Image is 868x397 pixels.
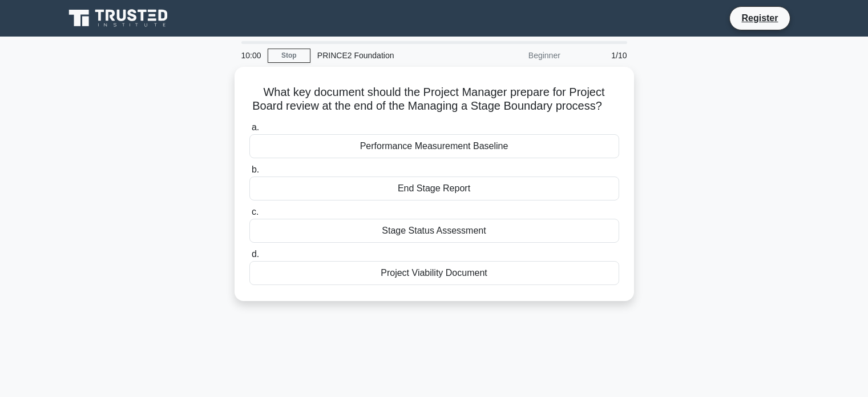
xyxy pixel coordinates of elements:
div: 10:00 [235,44,268,67]
div: End Stage Report [249,177,619,200]
div: Beginner [467,44,567,67]
div: Performance Measurement Baseline [249,134,619,158]
span: a. [252,122,259,132]
div: PRINCE2 Foundation [310,44,467,67]
div: Stage Status Assessment [249,219,619,243]
span: d. [252,249,259,259]
a: Register [734,11,785,25]
span: b. [252,165,259,174]
h5: What key document should the Project Manager prepare for Project Board review at the end of the M... [248,85,620,114]
a: Stop [268,49,310,63]
div: 1/10 [567,44,634,67]
span: c. [252,207,259,216]
div: Project Viability Document [249,261,619,285]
